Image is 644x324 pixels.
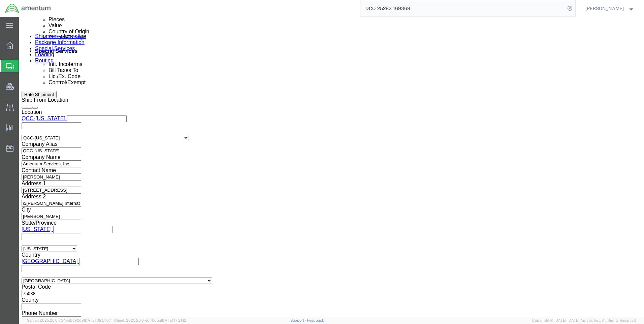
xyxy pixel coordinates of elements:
button: [PERSON_NAME] [585,4,635,12]
span: Copyright © [DATE]-[DATE] Agistix Inc., All Rights Reserved [532,318,636,323]
span: Client: 2025.20.0-e640dba [114,318,186,322]
span: Ray Cheatteam [585,5,624,12]
input: Search for shipment number, reference number [360,0,565,17]
span: Server: 2025.20.0-734e5bc92d9 [27,318,111,322]
a: Support [290,318,307,322]
img: logo [5,3,51,13]
a: Feedback [307,318,324,322]
iframe: FS Legacy Container [19,17,644,317]
span: [DATE] 17:21:12 [161,318,186,322]
span: [DATE] 09:51:07 [84,318,111,322]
